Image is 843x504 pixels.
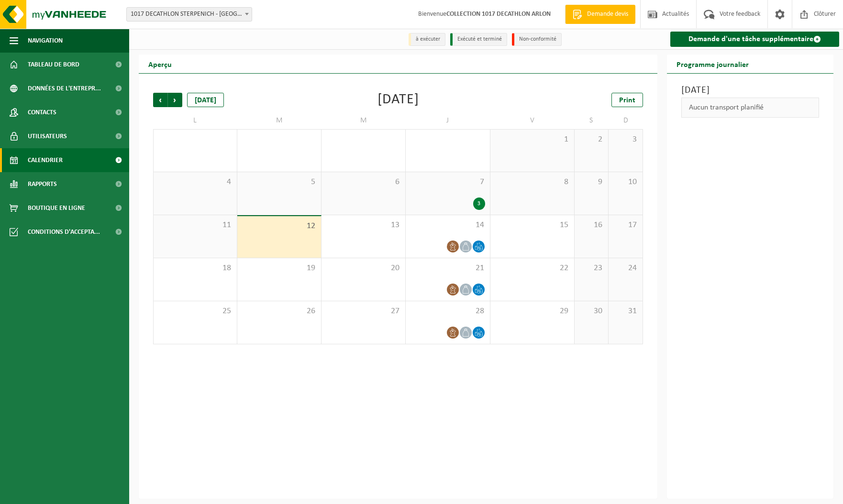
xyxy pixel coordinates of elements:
[153,93,167,107] span: Précédent
[611,93,643,107] a: Print
[613,177,638,187] span: 10
[28,29,63,53] span: Navigation
[565,5,635,24] a: Demande devis
[512,33,562,46] li: Non-conformité
[410,306,485,317] span: 28
[158,263,232,274] span: 18
[28,77,101,100] span: Données de l'entrepr...
[28,124,67,148] span: Utilisateurs
[28,53,79,77] span: Tableau de bord
[613,134,638,145] span: 3
[326,220,400,230] span: 13
[495,220,569,230] span: 15
[410,177,485,187] span: 7
[579,134,604,145] span: 2
[579,263,604,274] span: 23
[619,97,635,104] span: Print
[613,263,638,274] span: 24
[490,112,575,129] td: V
[28,100,56,124] span: Contacts
[326,306,400,317] span: 27
[153,112,237,129] td: L
[613,306,638,317] span: 31
[377,93,419,107] div: [DATE]
[28,172,57,196] span: Rapports
[495,306,569,317] span: 29
[158,306,232,317] span: 25
[242,221,316,231] span: 12
[126,7,252,22] span: 1017 DECATHLON STERPENICH - ARLON
[187,93,224,107] div: [DATE]
[613,220,638,230] span: 17
[242,263,316,274] span: 19
[667,55,758,73] h2: Programme journalier
[495,263,569,274] span: 22
[326,263,400,274] span: 20
[579,306,604,317] span: 30
[681,98,819,118] div: Aucun transport planifié
[127,8,252,21] span: 1017 DECATHLON STERPENICH - ARLON
[579,177,604,187] span: 9
[139,55,181,73] h2: Aperçu
[495,177,569,187] span: 8
[242,306,316,317] span: 26
[579,220,604,230] span: 16
[446,11,551,18] strong: COLLECTION 1017 DECATHLON ARLON
[28,220,100,244] span: Conditions d'accepta...
[473,197,485,210] div: 3
[242,177,316,187] span: 5
[410,263,485,274] span: 21
[410,220,485,230] span: 14
[326,177,400,187] span: 6
[322,112,406,129] td: M
[168,93,182,107] span: Suivant
[450,33,507,46] li: Exécuté et terminé
[158,177,232,187] span: 4
[609,112,643,129] td: D
[409,33,445,46] li: à exécuter
[681,83,819,98] h3: [DATE]
[495,134,569,145] span: 1
[158,220,232,230] span: 11
[237,112,322,129] td: M
[585,10,631,19] span: Demande devis
[28,148,63,172] span: Calendrier
[670,32,839,47] a: Demande d'une tâche supplémentaire
[406,112,490,129] td: J
[575,112,609,129] td: S
[28,196,85,220] span: Boutique en ligne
